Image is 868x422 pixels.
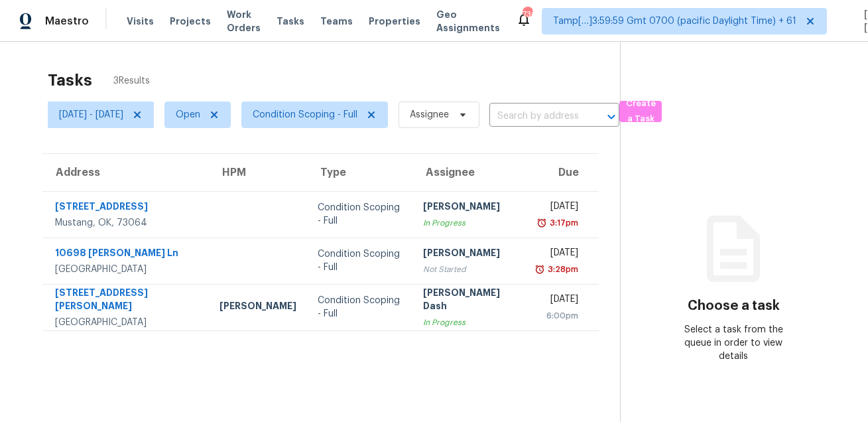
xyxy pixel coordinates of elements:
span: Teams [320,15,353,28]
img: Overdue Alarm Icon [534,263,545,276]
button: Open [602,107,621,126]
span: Geo Assignments [436,8,500,35]
div: [PERSON_NAME] Dash [423,286,517,316]
div: 10698 [PERSON_NAME] Ln [55,246,198,263]
div: Condition Scoping - Full [318,294,401,320]
div: In Progress [423,316,517,329]
span: Visits [127,15,154,28]
div: 3:28pm [545,263,578,276]
div: 3:17pm [547,216,578,230]
div: 730 [523,8,532,21]
span: Assignee [410,108,449,121]
div: 6:00pm [538,309,578,322]
div: Condition Scoping - Full [318,201,401,228]
div: [DATE] [538,293,578,309]
span: Open [176,108,200,121]
div: [PERSON_NAME] [423,246,517,263]
h3: Choose a task [688,299,780,313]
span: Create a Task [626,96,655,127]
div: [STREET_ADDRESS] [55,200,198,216]
th: Assignee [412,154,528,191]
span: 3 Results [113,74,150,88]
th: HPM [209,154,307,191]
span: Tamp[…]3:59:59 Gmt 0700 (pacific Daylight Time) + 61 [553,15,796,28]
div: [DATE] [538,200,578,216]
h2: Tasks [48,74,92,87]
div: [DATE] [538,246,578,263]
div: Select a task from the queue in order to view details [677,323,790,363]
span: Properties [369,15,420,28]
div: [PERSON_NAME] [219,299,296,316]
span: Tasks [277,17,304,26]
div: In Progress [423,216,517,230]
div: Not Started [423,263,517,276]
span: Condition Scoping - Full [253,108,357,121]
span: Maestro [45,15,89,28]
div: [PERSON_NAME] [423,200,517,216]
th: Address [42,154,209,191]
div: Condition Scoping - Full [318,247,401,274]
span: Work Orders [227,8,261,35]
th: Type [307,154,412,191]
div: [GEOGRAPHIC_DATA] [55,316,198,329]
span: [DATE] - [DATE] [59,108,123,121]
span: Projects [170,15,211,28]
th: Due [527,154,599,191]
button: Create a Task [619,101,662,122]
div: [GEOGRAPHIC_DATA] [55,263,198,276]
div: [STREET_ADDRESS][PERSON_NAME] [55,286,198,316]
img: Overdue Alarm Icon [536,216,547,230]
input: Search by address [489,106,582,127]
div: Mustang, OK, 73064 [55,216,198,230]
